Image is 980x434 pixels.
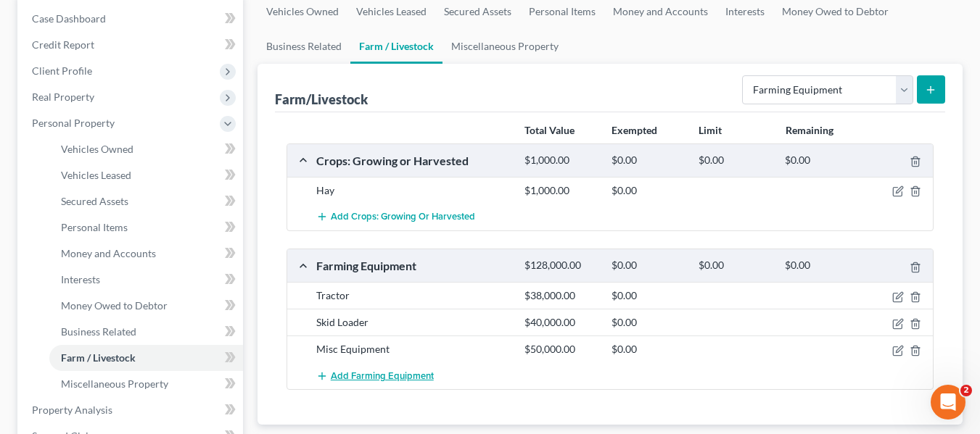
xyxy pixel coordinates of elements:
[61,221,128,233] span: Personal Items
[49,136,243,162] a: Vehicles Owned
[604,259,691,272] div: $0.00
[699,124,722,136] strong: Limit
[778,259,865,272] div: $0.00
[331,370,434,382] span: Add Farming Equipment
[32,12,106,25] span: Case Dashboard
[49,293,243,319] a: Money Owed to Debtor
[524,124,575,136] strong: Total Value
[20,397,243,423] a: Property Analysis
[49,371,243,397] a: Miscellaneous Property
[309,288,517,303] div: Tractor
[49,267,243,293] a: Interests
[309,153,517,168] div: Crops: Growing or Harvested
[442,29,567,64] a: Miscellaneous Property
[61,273,100,285] span: Interests
[309,183,517,198] div: Hay
[32,64,92,77] span: Client Profile
[691,154,778,167] div: $0.00
[61,377,168,390] span: Miscellaneous Property
[604,183,691,198] div: $0.00
[517,315,604,330] div: $40,000.00
[931,385,965,420] iframe: Intercom live chat
[604,315,691,330] div: $0.00
[517,154,604,167] div: $1,000.00
[49,188,243,214] a: Secured Assets
[32,404,112,416] span: Property Analysis
[61,351,136,364] span: Farm / Livestock
[604,288,691,303] div: $0.00
[32,91,94,103] span: Real Property
[612,124,657,136] strong: Exempted
[778,154,865,167] div: $0.00
[20,6,243,32] a: Case Dashboard
[517,259,604,272] div: $128,000.00
[309,342,517,356] div: Misc Equipment
[316,362,434,389] button: Add Farming Equipment
[61,195,128,207] span: Secured Assets
[331,212,475,223] span: Add Crops: Growing or Harvested
[517,183,604,198] div: $1,000.00
[61,299,168,312] span: Money Owed to Debtor
[32,38,94,51] span: Credit Report
[61,143,133,155] span: Vehicles Owned
[517,288,604,303] div: $38,000.00
[604,154,691,167] div: $0.00
[517,342,604,356] div: $50,000.00
[61,247,156,259] span: Money and Accounts
[786,124,833,136] strong: Remaining
[49,241,243,267] a: Money and Accounts
[691,259,778,272] div: $0.00
[350,29,442,64] a: Farm / Livestock
[49,319,243,345] a: Business Related
[960,385,972,396] span: 2
[309,258,517,273] div: Farming Equipment
[309,315,517,330] div: Skid Loader
[61,325,136,338] span: Business Related
[61,169,131,181] span: Vehicles Leased
[604,342,691,356] div: $0.00
[49,214,243,241] a: Personal Items
[32,117,115,129] span: Personal Property
[258,29,350,64] a: Business Related
[49,162,243,188] a: Vehicles Leased
[20,32,243,58] a: Credit Report
[49,345,243,371] a: Farm / Livestock
[316,204,475,230] button: Add Crops: Growing or Harvested
[275,91,368,108] div: Farm/Livestock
